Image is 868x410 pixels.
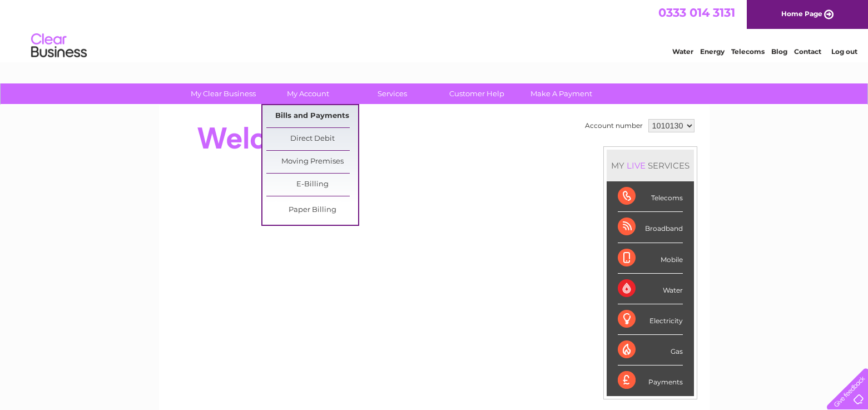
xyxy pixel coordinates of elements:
a: E-Billing [266,174,358,196]
div: Gas [618,335,683,365]
a: Bills and Payments [266,105,358,127]
div: Electricity [618,304,683,335]
a: Paper Billing [266,199,358,221]
a: My Account [262,83,354,104]
a: Services [346,83,438,104]
a: Water [672,47,693,56]
a: Make A Payment [515,83,607,104]
div: Water [618,274,683,304]
a: 0333 014 3131 [658,6,735,19]
div: Clear Business is a trading name of Verastar Limited (registered in [GEOGRAPHIC_DATA] No. 3667643... [172,6,697,54]
div: Broadband [618,212,683,243]
div: Mobile [618,243,683,274]
a: Log out [831,47,857,56]
div: Payments [618,365,683,396]
a: Blog [771,47,787,56]
a: Energy [700,47,725,56]
a: My Clear Business [177,83,269,104]
img: logo.png [31,29,87,63]
a: Customer Help [431,83,523,104]
div: Telecoms [618,181,683,212]
a: Contact [794,47,821,56]
a: Moving Premises [266,151,358,173]
td: Account number [582,116,646,135]
a: Direct Debit [266,128,358,150]
a: Telecoms [731,47,765,56]
div: MY SERVICES [607,150,694,181]
div: LIVE [624,160,648,171]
